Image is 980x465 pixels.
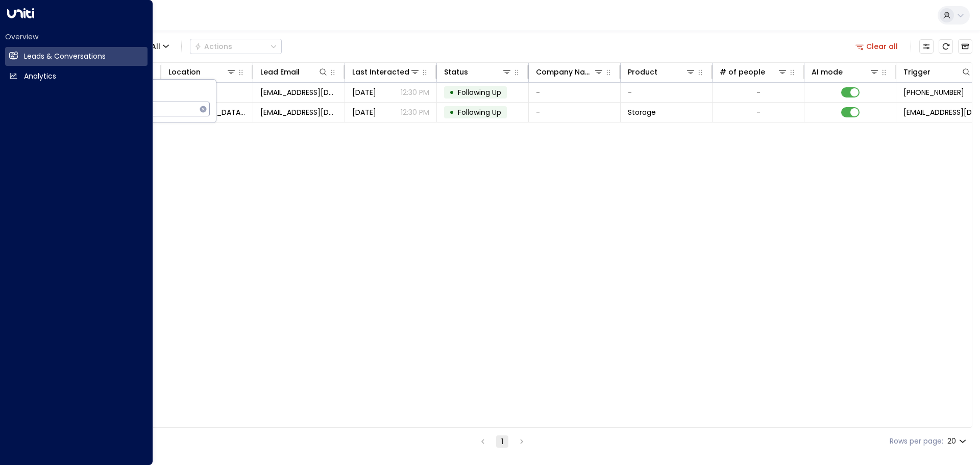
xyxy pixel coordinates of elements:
[168,66,201,78] div: Location
[536,66,594,78] div: Company Name
[628,107,656,117] span: Storage
[449,84,454,101] div: •
[444,66,512,78] div: Status
[903,66,930,78] div: Trigger
[496,435,508,448] button: page 1
[260,66,300,78] div: Lead Email
[903,66,971,78] div: Trigger
[260,87,337,97] span: markfermor@gmail.com
[851,39,902,54] button: Clear all
[151,42,160,51] span: All
[5,32,148,42] h2: Overview
[5,47,148,66] a: Leads & Conversations
[458,107,501,117] span: Following Up
[5,67,148,86] a: Analytics
[939,39,953,54] span: Refresh
[529,83,621,102] td: -
[720,66,765,78] div: # of people
[947,434,968,449] div: 20
[476,435,528,448] nav: pagination navigation
[352,66,420,78] div: Last Interacted
[352,66,409,78] div: Last Interacted
[352,87,376,97] span: Aug 14, 2025
[903,87,964,97] span: +447976800730
[352,107,376,117] span: Aug 12, 2025
[24,71,56,82] h2: Analytics
[890,436,943,447] label: Rows per page:
[529,103,621,122] td: -
[812,66,843,78] div: AI mode
[756,87,761,97] div: -
[260,66,328,78] div: Lead Email
[919,39,934,54] button: Customize
[756,107,761,117] div: -
[621,83,713,102] td: -
[190,39,282,54] button: Actions
[458,87,501,97] span: Following Up
[812,66,879,78] div: AI mode
[24,51,106,62] h2: Leads & Conversations
[168,66,236,78] div: Location
[536,66,604,78] div: Company Name
[260,107,337,117] span: markfermor@gmail.com
[401,107,429,117] p: 12:30 PM
[628,66,696,78] div: Product
[194,42,232,51] div: Actions
[401,87,429,97] p: 12:30 PM
[720,66,788,78] div: # of people
[958,39,972,54] button: Archived Leads
[190,39,282,54] div: Button group with a nested menu
[449,104,454,121] div: •
[444,66,468,78] div: Status
[628,66,657,78] div: Product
